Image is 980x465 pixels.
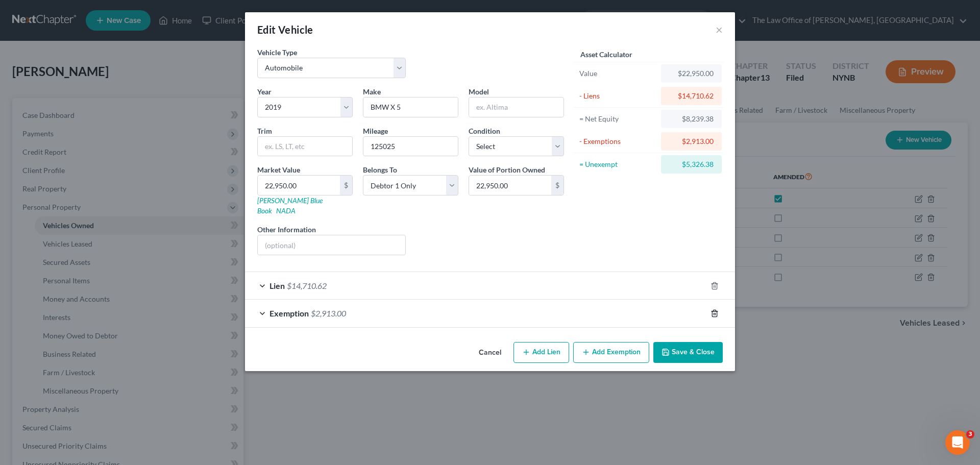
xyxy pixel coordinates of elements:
input: ex. LS, LT, etc [258,137,352,156]
div: $14,710.62 [669,91,714,101]
div: Value [579,68,656,79]
button: Save & Close [653,342,723,363]
div: $5,326.38 [669,159,714,169]
span: Belongs To [363,165,397,174]
input: ex. Altima [469,97,563,117]
span: $2,913.00 [311,308,346,318]
label: Vehicle Type [257,47,297,58]
label: Trim [257,126,272,136]
input: 0.00 [258,176,340,195]
div: $8,239.38 [669,114,714,124]
a: NADA [276,206,296,215]
label: Mileage [363,126,388,136]
label: Other Information [257,224,316,235]
span: $14,710.62 [287,281,327,290]
label: Condition [469,126,500,136]
label: Value of Portion Owned [469,164,545,175]
iframe: Intercom live chat [945,430,970,455]
button: Add Exemption [573,342,649,363]
button: Cancel [471,343,509,363]
button: × [716,23,723,36]
label: Asset Calculator [580,49,632,60]
div: - Exemptions [579,136,656,146]
div: = Unexempt [579,159,656,169]
span: 3 [966,430,974,438]
a: [PERSON_NAME] Blue Book [257,196,323,215]
div: $ [551,176,563,195]
div: $ [340,176,352,195]
span: Make [363,87,381,96]
div: - Liens [579,91,656,101]
input: 0.00 [469,176,551,195]
input: -- [363,137,458,156]
span: Lien [269,281,285,290]
div: $22,950.00 [669,68,714,79]
label: Year [257,86,272,97]
div: Edit Vehicle [257,22,313,37]
button: Add Lien [513,342,569,363]
input: (optional) [258,235,405,255]
input: ex. Nissan [363,97,458,117]
label: Market Value [257,164,300,175]
label: Model [469,86,489,97]
div: = Net Equity [579,114,656,124]
span: Exemption [269,308,309,318]
div: $2,913.00 [669,136,714,146]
